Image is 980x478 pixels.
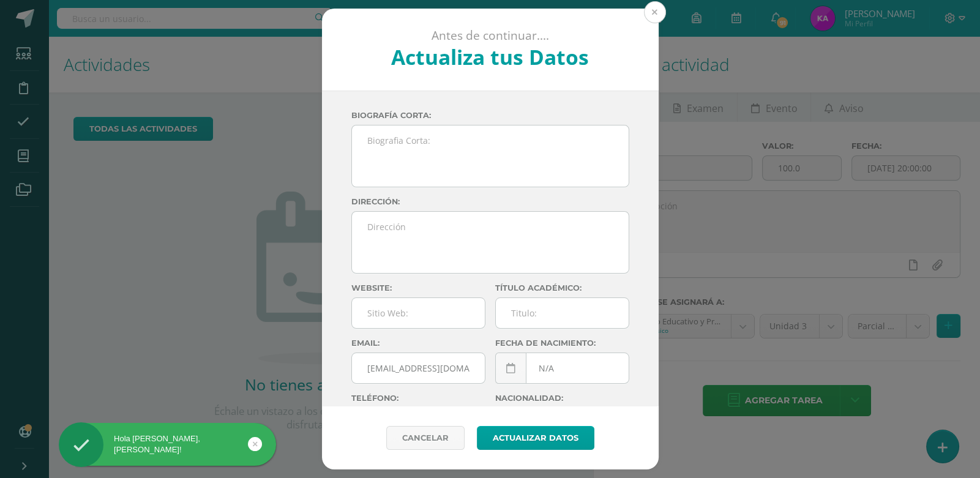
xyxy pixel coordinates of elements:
label: Fecha de nacimiento: [495,338,629,348]
button: Actualizar datos [477,426,594,450]
label: Biografía corta: [351,111,629,120]
label: Teléfono: [351,394,485,403]
input: Sitio Web: [352,298,485,328]
input: Correo Electronico: [352,353,485,383]
div: Hola [PERSON_NAME], [PERSON_NAME]! [59,433,276,455]
label: Nacionalidad: [495,394,629,403]
label: Email: [351,338,485,348]
input: Titulo: [496,298,629,328]
h2: Actualiza tus Datos [354,43,626,71]
label: Website: [351,283,485,293]
p: Antes de continuar.... [354,28,626,43]
input: Fecha de Nacimiento: [496,353,629,383]
label: Dirección: [351,197,629,206]
label: Título académico: [495,283,629,293]
a: Cancelar [386,426,465,450]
